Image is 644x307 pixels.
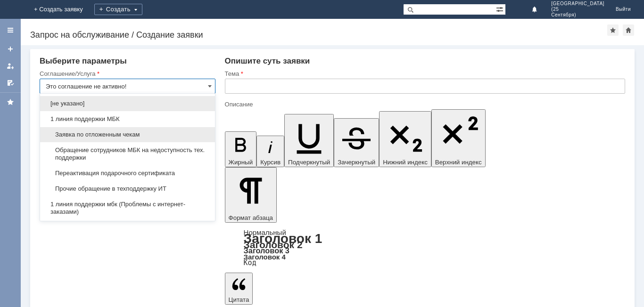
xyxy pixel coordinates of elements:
[260,159,281,166] span: Курсив
[244,228,286,236] a: Нормальный
[229,296,249,303] span: Цитата
[379,111,431,167] button: Нижний индекс
[244,253,286,261] a: Заголовок 4
[551,7,604,12] span: (25
[256,136,284,167] button: Курсив
[607,24,619,36] div: Добавить в избранное
[244,259,256,267] a: Код
[46,100,209,107] span: [не указано]
[30,30,607,40] div: Запрос на обслуживание / Создание заявки
[496,4,505,13] span: Расширенный поиск
[284,114,334,167] button: Подчеркнутый
[46,185,209,193] span: Прочие обращение в техподдержку ИТ
[46,170,209,177] span: Переактивация подарочного сертификата
[435,159,482,166] span: Верхний индекс
[229,159,253,166] span: Жирный
[40,57,127,65] span: Выберите параметры
[40,71,214,77] div: Соглашение/Услуга
[244,231,322,246] a: Заголовок 1
[46,115,209,123] span: 1 линия поддержки МБК
[3,41,18,57] a: Создать заявку
[288,159,330,166] span: Подчеркнутый
[225,229,625,266] div: Формат абзаца
[225,101,623,107] div: Описание
[94,4,142,15] div: Создать
[334,118,379,167] button: Зачеркнутый
[3,58,18,73] a: Мои заявки
[551,12,604,18] span: Сентября)
[225,71,623,77] div: Тема
[225,167,277,223] button: Формат абзаца
[431,109,486,167] button: Верхний индекс
[623,24,634,36] div: Сделать домашней страницей
[46,131,209,138] span: Заявка по отложенным чекам
[225,273,253,305] button: Цитата
[46,201,209,216] span: 1 линия поддержки мбк (Проблемы с интернет-заказами)
[244,239,303,250] a: Заголовок 2
[338,159,375,166] span: Зачеркнутый
[3,75,18,90] a: Мои согласования
[551,1,604,7] span: [GEOGRAPHIC_DATA]
[244,246,289,255] a: Заголовок 3
[383,159,428,166] span: Нижний индекс
[229,214,273,221] span: Формат абзаца
[225,57,310,65] span: Опишите суть заявки
[225,131,257,167] button: Жирный
[46,146,209,162] span: Обращение сотрудников МБК на недоступность тех. поддержки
